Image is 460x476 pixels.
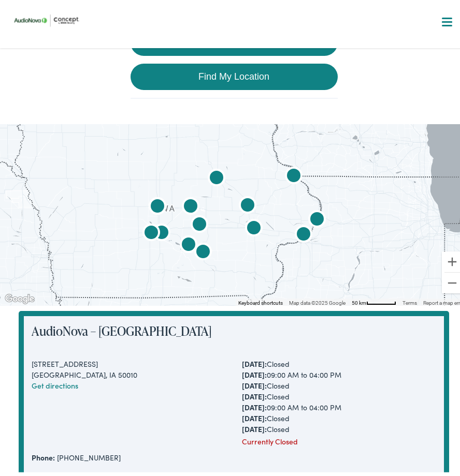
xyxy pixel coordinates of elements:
[242,354,267,365] strong: [DATE]:
[57,448,121,458] a: [PHONE_NUMBER]
[32,365,226,376] div: [GEOGRAPHIC_DATA], IA 50010
[242,387,267,397] strong: [DATE]:
[3,288,37,302] a: Open this area in Google Maps (opens a new window)
[289,296,346,302] span: Map data ©2025 Google
[32,354,226,365] div: [STREET_ADDRESS]
[281,160,306,185] div: Concept by Iowa Hearing by AudioNova
[139,217,164,242] div: AudioNova
[242,432,436,443] div: Currently Closed
[305,204,329,229] div: AudioNova
[131,59,338,86] a: Find My Location
[241,213,266,237] div: AudioNova
[32,318,212,335] a: AudioNova – [GEOGRAPHIC_DATA]
[242,398,267,408] strong: [DATE]:
[242,409,267,419] strong: [DATE]:
[178,191,203,216] div: AudioNova
[145,191,170,216] div: Concept by Iowa Hearing by AudioNova
[187,209,212,234] div: Concept by Iowa Hearing by AudioNova
[242,354,436,430] div: Closed 09:00 AM to 04:00 PM Closed Closed 09:00 AM to 04:00 PM Closed Closed
[235,190,260,215] div: AudioNova
[191,236,215,261] div: Concept by Iowa Hearing by AudioNova
[291,219,316,244] div: AudioNova
[17,41,458,63] a: What We Offer
[32,448,55,458] strong: Phone:
[242,376,267,386] strong: [DATE]:
[3,288,37,302] img: Google
[242,420,267,430] strong: [DATE]:
[176,229,201,254] div: Concept by Iowa Hearing by AudioNova
[238,295,283,303] button: Keyboard shortcuts
[349,294,399,302] button: Map Scale: 50 km per 54 pixels
[242,365,267,376] strong: [DATE]:
[352,296,366,302] span: 50 km
[403,296,417,302] a: Terms (opens in new tab)
[149,217,174,242] div: AudioNova
[32,376,78,386] a: Get directions
[204,162,229,187] div: AudioNova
